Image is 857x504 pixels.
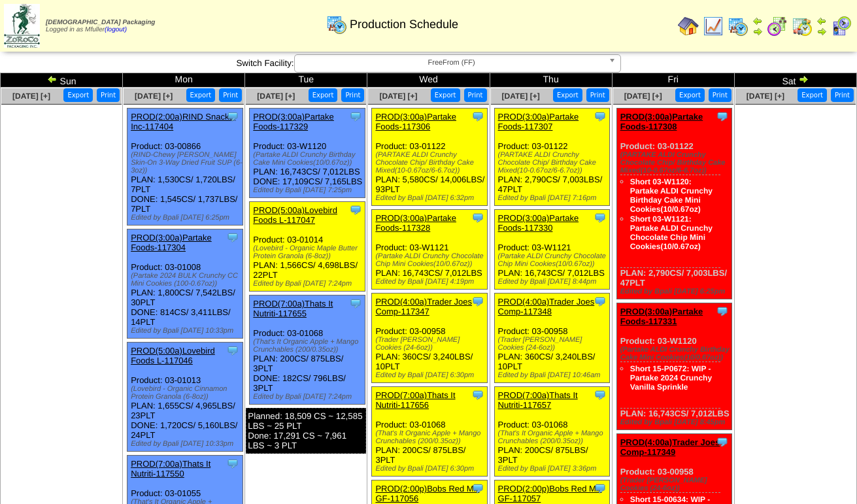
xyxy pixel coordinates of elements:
img: calendarprod.gif [326,14,347,35]
div: Edited by Bpali [DATE] 6:25pm [131,214,243,222]
button: Export [431,88,460,102]
img: arrowleft.gif [752,16,763,26]
img: Tooltip [226,110,239,123]
div: Edited by Bpali [DATE] 10:33pm [131,327,243,335]
div: Product: 03-01068 PLAN: 200CS / 875LBS / 3PLT [494,387,610,477]
a: PROD(5:00a)Lovebird Foods L-117047 [253,205,337,225]
div: Edited by Bpali [DATE] 6:32pm [375,194,487,202]
a: PROD(7:00a)Thats It Nutriti-117656 [375,390,455,410]
div: Edited by Bpali [DATE] 10:33pm [131,440,243,448]
td: Wed [367,73,490,88]
span: [DEMOGRAPHIC_DATA] Packaging [46,19,155,26]
img: Tooltip [226,231,239,244]
button: Print [709,88,731,102]
img: Tooltip [594,482,607,495]
a: [DATE] [+] [502,92,540,101]
div: Product: 03-01122 PLAN: 5,580CS / 14,006LBS / 93PLT [372,109,488,206]
a: [DATE] [+] [379,92,417,101]
div: Edited by Bpali [DATE] 7:24pm [253,393,365,401]
a: PROD(4:00a)Trader Joes Comp-117349 [620,437,720,457]
div: Product: 03-01122 PLAN: 2,790CS / 7,003LBS / 47PLT [494,109,610,206]
a: PROD(7:00a)Thats It Nutriti-117655 [253,299,333,318]
div: (That's It Organic Apple + Mango Crunchables (200/0.35oz)) [253,338,365,354]
span: FreeFrom (FF) [300,55,603,71]
td: Mon [123,73,245,88]
a: [DATE] [+] [747,92,784,101]
div: (Lovebird - Organic Maple Butter Protein Granola (6-8oz)) [253,244,365,260]
div: Product: 03-01068 PLAN: 200CS / 875LBS / 3PLT DONE: 182CS / 796LBS / 3PLT [250,295,365,405]
a: [DATE] [+] [624,92,662,101]
div: (Partake ALDI Crunchy Birthday Cake Mini Cookies(10/0.67oz)) [620,346,732,361]
a: PROD(3:00a)Partake Foods-117306 [375,112,456,131]
div: Product: 03-W1121 PLAN: 16,743CS / 7,012LBS [494,210,610,290]
div: (Partake ALDI Crunchy Chocolate Chip Mini Cookies(10/0.67oz)) [498,252,610,268]
button: Print [219,88,242,102]
img: Tooltip [226,344,239,357]
a: [DATE] [+] [12,92,50,101]
img: Tooltip [594,211,607,224]
div: (Partake ALDI Crunchy Birthday Cake Mini Cookies(10/0.67oz)) [253,151,365,167]
img: zoroco-logo-small.webp [4,4,40,48]
div: Product: 03-01068 PLAN: 200CS / 875LBS / 3PLT [372,387,488,477]
td: Sun [1,73,123,88]
td: Tue [245,73,367,88]
div: Edited by Bpali [DATE] 7:16pm [498,194,610,202]
div: (Trader [PERSON_NAME] Cookies (24-6oz)) [498,336,610,352]
img: arrowright.gif [816,26,827,37]
img: Tooltip [716,110,729,123]
img: Tooltip [471,295,484,308]
div: (That's It Organic Apple + Mango Crunchables (200/0.35oz)) [498,429,610,445]
a: PROD(7:00a)Thats It Nutriti-117657 [498,390,578,410]
a: Short 03-W1120: Partake ALDI Crunchy Birthday Cake Mini Cookies(10/0.67oz) [630,177,713,214]
div: Product: 03-00866 PLAN: 1,530CS / 1,720LBS / 7PLT DONE: 1,545CS / 1,737LBS / 7PLT [127,109,243,226]
img: Tooltip [471,110,484,123]
div: Edited by Bpali [DATE] 7:24pm [253,280,365,288]
div: Edited by Bpali [DATE] 6:30pm [375,371,487,379]
button: Export [63,88,93,102]
a: PROD(3:00a)Partake Foods-117328 [375,213,456,233]
div: Product: 03-W1121 PLAN: 16,743CS / 7,012LBS [372,210,488,290]
button: Export [798,88,827,102]
a: PROD(4:00a)Trader Joes Comp-117348 [498,297,595,316]
button: Print [341,88,364,102]
a: PROD(7:00a)Thats It Nutriti-117550 [131,459,210,479]
button: Print [97,88,120,102]
a: PROD(3:00a)Partake Foods-117304 [131,233,212,252]
div: (PARTAKE ALDI Crunchy Chocolate Chip/ Birthday Cake Mixed(10-0.67oz/6-6.7oz)) [375,151,487,175]
a: PROD(2:00a)RIND Snacks, Inc-117404 [131,112,235,131]
a: PROD(5:00a)Lovebird Foods L-117046 [131,346,215,365]
div: (RIND-Chewy [PERSON_NAME] Skin-On 3-Way Dried Fruit SUP (6-3oz)) [131,151,243,175]
a: PROD(4:00a)Trader Joes Comp-117347 [375,297,472,316]
a: (logout) [105,26,127,33]
div: (Partake ALDI Crunchy Chocolate Chip Mini Cookies(10/0.67oz)) [375,252,487,268]
img: Tooltip [716,435,729,448]
img: calendarprod.gif [728,16,748,37]
a: [DATE] [+] [135,92,173,101]
img: arrowright.gif [798,74,809,84]
div: Product: 03-01014 PLAN: 1,566CS / 4,698LBS / 22PLT [250,202,365,292]
div: (PARTAKE ALDI Crunchy Chocolate Chip/ Birthday Cake Mixed(10-0.67oz/6-6.7oz)) [620,151,732,175]
div: Product: 03-01013 PLAN: 1,655CS / 4,965LBS / 23PLT DONE: 1,720CS / 5,160LBS / 24PLT [127,343,243,452]
button: Export [675,88,705,102]
a: PROD(3:00a)Partake Foods-117307 [498,112,579,131]
img: calendarcustomer.gif [831,16,852,37]
div: (Partake 2024 BULK Crunchy CC Mini Cookies (100-0.67oz)) [131,272,243,288]
div: Product: 03-00958 PLAN: 360CS / 3,240LBS / 10PLT [372,294,488,383]
button: Print [586,88,609,102]
img: Tooltip [594,110,607,123]
span: Logged in as Mfuller [46,19,155,33]
img: Tooltip [471,211,484,224]
a: PROD(3:00a)Partake Foods-117330 [498,213,579,233]
div: Edited by Bpali [DATE] 10:46am [498,371,610,379]
td: Fri [612,73,734,88]
img: Tooltip [716,305,729,318]
img: arrowleft.gif [47,74,58,84]
div: Edited by Bpali [DATE] 4:19pm [375,278,487,286]
div: (Trader [PERSON_NAME] Cookies (24-6oz)) [375,336,487,352]
img: calendarblend.gif [767,16,788,37]
img: calendarinout.gif [792,16,813,37]
div: (Trader [PERSON_NAME] Cookies (24-6oz)) [620,477,732,492]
